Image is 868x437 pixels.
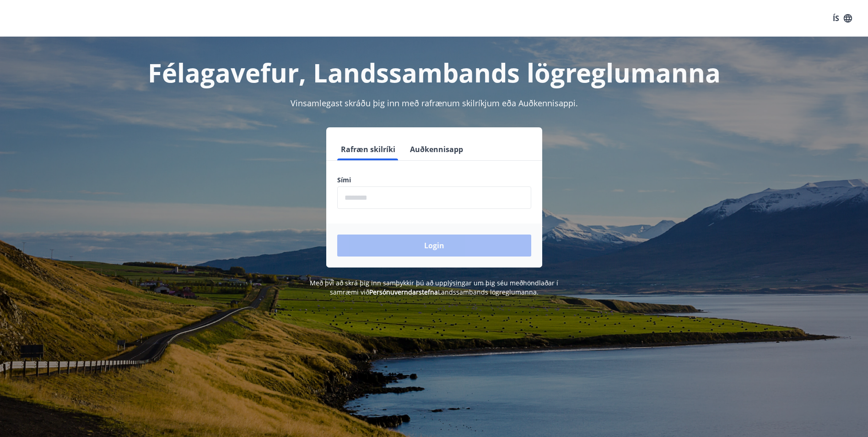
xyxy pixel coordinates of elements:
h1: Félagavefur, Landssambands lögreglumanna [116,55,753,90]
span: Með því að skrá þig inn samþykkir þú að upplýsingar um þig séu meðhöndlaðar í samræmi við Landssa... [310,279,558,296]
button: Rafræn skilríki [337,138,399,160]
button: ÍS [828,10,857,27]
span: Vinsamlegast skráðu þig inn með rafrænum skilríkjum eða Auðkennisappi. [291,98,578,109]
a: Persónuverndarstefna [369,288,438,296]
button: Auðkennisapp [406,138,467,160]
label: Sími [337,175,531,185]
